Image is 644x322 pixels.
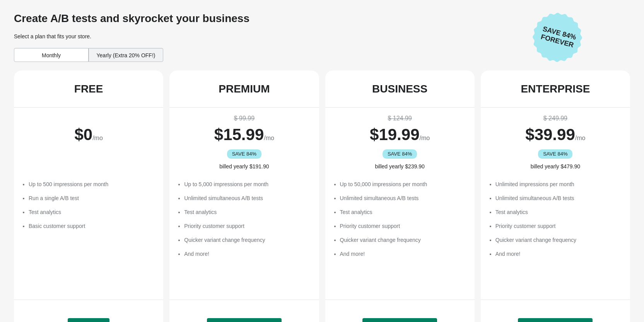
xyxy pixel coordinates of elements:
[495,180,622,188] li: Unlimited impressions per month
[340,194,467,202] li: Unlimited simultaneous A/B tests
[333,114,467,123] div: $ 124.99
[521,83,590,95] div: ENTERPRISE
[29,208,155,216] li: Test analytics
[14,48,89,62] div: Monthly
[340,250,467,258] li: And more!
[92,135,103,141] span: /mo
[495,194,622,202] li: Unlimited simultaneous A/B tests
[340,222,467,230] li: Priority customer support
[89,48,163,62] div: Yearly (Extra 20% OFF!)
[340,180,467,188] li: Up to 50,000 impressions per month
[383,149,417,159] div: SAVE 84%
[340,236,467,244] li: Quicker variant change frequency
[29,180,155,188] li: Up to 500 impressions per month
[372,83,427,95] div: BUSINESS
[177,163,311,170] div: billed yearly $191.90
[489,163,622,170] div: billed yearly $479.90
[533,12,582,62] img: Save 84% Forever
[184,250,311,258] li: And more!
[495,208,622,216] li: Test analytics
[264,135,274,141] span: /mo
[538,149,572,159] div: SAVE 84%
[495,236,622,244] li: Quicker variant change frequency
[495,222,622,230] li: Priority customer support
[219,83,270,95] div: PREMIUM
[29,222,155,230] li: Basic customer support
[184,194,311,202] li: Unlimited simultaneous A/B tests
[370,125,419,144] span: $ 19.99
[420,135,430,141] span: /mo
[340,208,467,216] li: Test analytics
[184,180,311,188] li: Up to 5,000 impressions per month
[74,125,92,144] span: $ 0
[29,194,155,202] li: Run a single A/B test
[184,222,311,230] li: Priority customer support
[74,83,103,95] div: FREE
[214,125,264,144] span: $ 15.99
[333,163,467,170] div: billed yearly $239.90
[14,33,526,40] div: Select a plan that fits your store.
[184,208,311,216] li: Test analytics
[495,250,622,258] li: And more!
[525,125,575,144] span: $ 39.99
[489,114,622,123] div: $ 249.99
[575,135,586,141] span: /mo
[14,12,526,25] div: Create A/B tests and skyrocket your business
[177,114,311,123] div: $ 99.99
[184,236,311,244] li: Quicker variant change frequency
[535,24,582,51] span: Save 84% Forever
[227,149,261,159] div: SAVE 84%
